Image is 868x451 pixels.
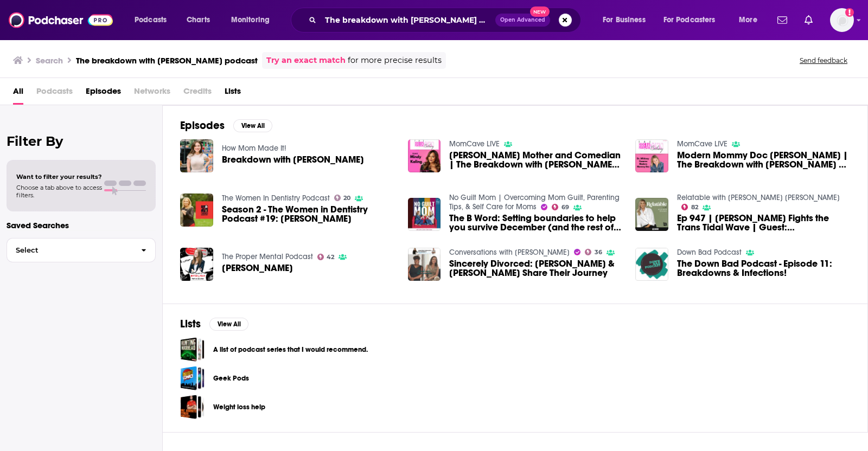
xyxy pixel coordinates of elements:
[449,248,570,257] a: Conversations with Rich Bennett
[7,220,156,230] p: Saved Searches
[830,8,854,32] img: User Profile
[180,11,216,29] a: Charts
[127,11,181,29] button: open menu
[677,214,850,232] span: Ep 947 | [PERSON_NAME] Fights the Trans Tidal Wave | Guest: [PERSON_NAME]
[635,248,668,281] img: The Down Bad Podcast - Episode 11: Breakdowns & Infections!
[677,214,850,232] a: Ep 947 | Bethany Hamilton Fights the Trans Tidal Wave | Guest: Ron Simmons
[845,8,854,17] svg: Add a profile image
[231,12,270,28] span: Monitoring
[180,337,205,362] a: A list of podcast series that I would recommend.
[595,11,659,29] button: open menu
[830,8,854,32] button: Show profile menu
[180,139,213,172] img: Breakdown with Bethany
[408,139,441,172] img: Mindy Kaling Mother and Comedian | The Breakdown with Bethany on MomCaveTV | Mindy Kaling Interview
[213,344,368,356] a: A list of podcast series that I would recommend.
[76,55,258,66] h3: The breakdown with [PERSON_NAME] podcast
[180,194,213,227] img: Season 2 - The Women in Dentistry Podcast #19: Ms. Bethany Piziks
[449,139,500,149] a: MomCave LIVE
[408,248,441,281] img: Sincerely Divorced: Bethany Pace & Hillary Livingston Share Their Journey
[317,254,335,260] a: 42
[9,10,113,30] img: Podchaser - Follow, Share and Rate Podcasts
[180,317,248,331] a: ListsView All
[449,259,622,278] span: Sincerely Divorced: [PERSON_NAME] & [PERSON_NAME] Share Their Journey
[561,205,569,210] span: 69
[180,119,272,132] a: EpisodesView All
[180,119,225,132] h2: Episodes
[635,198,668,231] img: Ep 947 | Bethany Hamilton Fights the Trans Tidal Wave | Guest: Ron Simmons
[796,56,851,65] button: Send feedback
[180,317,201,331] h2: Lists
[7,238,156,262] button: Select
[180,248,213,281] img: Bethany Rose
[224,11,284,29] button: open menu
[222,155,364,164] a: Breakdown with Bethany
[663,12,716,28] span: For Podcasters
[552,204,569,210] a: 69
[495,14,550,27] button: Open AdvancedNew
[731,11,771,29] button: open menu
[180,366,205,390] span: Geek Pods
[656,11,731,29] button: open menu
[348,54,442,67] span: for more precise results
[13,82,23,105] a: All
[677,139,727,149] a: MomCave LIVE
[334,195,351,201] a: 20
[266,54,346,67] a: Try an exact match
[7,133,156,149] h2: Filter By
[449,193,620,211] a: No Guilt Mom | Overcoming Mom Guilt, Parenting Tips, & Self Care for Moms
[36,55,63,66] h3: Search
[800,11,817,29] a: Show notifications dropdown
[222,205,395,223] span: Season 2 - The Women in Dentistry Podcast #19: [PERSON_NAME]
[16,173,102,181] span: Want to filter your results?
[222,194,330,203] a: The Women In Dentistry Podcast
[530,7,550,17] span: New
[209,318,248,331] button: View All
[180,395,205,419] a: Weight loss help
[603,12,646,28] span: For Business
[691,205,698,210] span: 82
[222,155,364,164] span: Breakdown with [PERSON_NAME]
[677,259,850,278] span: The Down Bad Podcast - Episode 11: Breakdowns & Infections!
[86,82,121,105] a: Episodes
[213,401,265,413] a: Weight loss help
[677,248,742,257] a: Down Bad Podcast
[301,8,591,33] div: Search podcasts, credits, & more...
[187,12,210,28] span: Charts
[677,193,840,202] a: Relatable with Allie Beth Stuckey
[134,82,170,105] span: Networks
[222,263,293,273] span: [PERSON_NAME]
[773,11,792,29] a: Show notifications dropdown
[449,151,622,169] a: Mindy Kaling Mother and Comedian | The Breakdown with Bethany on MomCaveTV | Mindy Kaling Interview
[677,151,850,169] span: Modern Mommy Doc [PERSON_NAME] | The Breakdown with [PERSON_NAME] | MomCave TV
[222,252,313,261] a: The Proper Mental Podcast
[16,184,102,199] span: Choose a tab above to access filters.
[225,82,241,105] span: Lists
[681,204,698,210] a: 82
[213,372,249,384] a: Geek Pods
[343,196,350,201] span: 20
[500,17,545,23] span: Open Advanced
[449,151,622,169] span: [PERSON_NAME] Mother and Comedian | The Breakdown with [PERSON_NAME] on MomCaveTV | [PERSON_NAME]...
[677,151,850,169] a: Modern Mommy Doc Dr. Whitney Cesares | The Breakdown with Bethany | MomCave TV
[183,82,212,105] span: Credits
[449,214,622,232] a: The B Word: Setting boundaries to help you survive December (and the rest of the year too!) with ...
[222,263,293,273] a: Bethany Rose
[135,12,167,28] span: Podcasts
[635,139,668,172] img: Modern Mommy Doc Dr. Whitney Cesares | The Breakdown with Bethany | MomCave TV
[595,250,602,255] span: 36
[408,198,441,231] img: The B Word: Setting boundaries to help you survive December (and the rest of the year too!) with ...
[222,144,286,153] a: How Mom Made It!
